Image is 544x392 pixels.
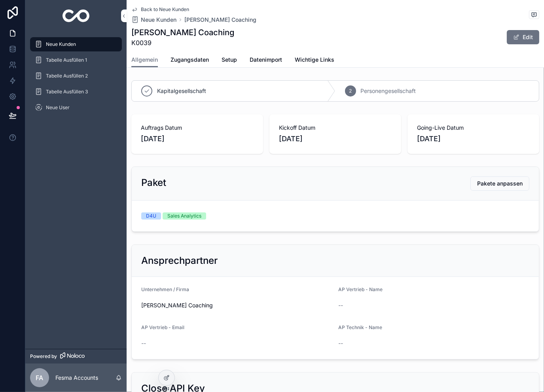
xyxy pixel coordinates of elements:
[470,176,529,191] button: Pakete anpassen
[46,73,88,79] span: Tabelle Ausfüllen 2
[417,124,530,132] span: Going-Live Datum
[279,133,392,144] span: [DATE]
[171,56,209,64] span: Zugangsdaten
[131,6,189,13] a: Back to Neue Kunden
[46,104,70,111] span: Neue User
[30,85,122,99] a: Tabelle Ausfüllen 3
[279,124,392,132] span: Kickoff Datum
[417,133,530,144] span: [DATE]
[141,176,166,189] h2: Paket
[141,339,146,347] span: --
[339,286,383,292] span: AP Vertrieb - Name
[250,56,282,64] span: Datenimport
[141,6,189,13] span: Back to Neue Kunden
[131,38,234,47] span: K0039
[361,87,416,95] span: Personengesellschaft
[295,53,334,68] a: Wichtige Links
[507,30,539,44] button: Edit
[339,339,343,347] span: --
[141,133,254,144] span: [DATE]
[171,53,209,68] a: Zugangsdaten
[63,9,90,22] img: App logo
[295,56,334,64] span: Wichtige Links
[157,87,206,95] span: Kapitalgesellschaft
[167,212,201,220] div: Sales Analytics
[55,374,98,382] p: Fesma Accounts
[141,16,176,24] span: Neue Kunden
[131,53,158,68] a: Allgemein
[36,373,44,383] span: FA
[25,349,127,364] a: Powered by
[46,57,87,63] span: Tabelle Ausfüllen 1
[141,254,218,267] h2: Ansprechpartner
[146,212,156,220] div: D4U
[141,286,189,292] span: Unternehmen / Firma
[477,180,523,187] span: Pakete anpassen
[222,53,237,68] a: Setup
[131,56,158,64] span: Allgemein
[25,32,127,125] div: scrollable content
[222,56,237,64] span: Setup
[339,324,383,330] span: AP Technik - Name
[349,88,352,94] span: 2
[30,69,122,83] a: Tabelle Ausfüllen 2
[30,353,57,360] span: Powered by
[184,16,256,24] a: [PERSON_NAME] Coaching
[30,53,122,67] a: Tabelle Ausfüllen 1
[30,100,122,115] a: Neue User
[141,124,254,132] span: Auftrags Datum
[141,324,184,330] span: AP Vertrieb - Email
[30,37,122,51] a: Neue Kunden
[131,16,176,24] a: Neue Kunden
[46,41,76,47] span: Neue Kunden
[339,301,343,309] span: --
[250,53,282,68] a: Datenimport
[131,27,234,38] h1: [PERSON_NAME] Coaching
[141,301,332,309] span: [PERSON_NAME] Coaching
[46,89,88,95] span: Tabelle Ausfüllen 3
